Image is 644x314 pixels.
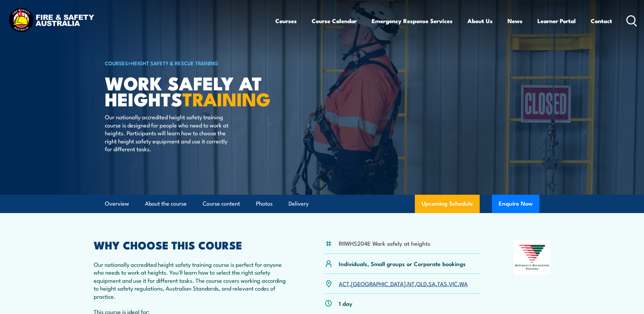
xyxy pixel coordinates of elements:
a: Photos [256,195,273,213]
a: VIC [449,279,458,287]
a: QLD [416,279,427,287]
a: Courses [275,12,297,30]
p: Our nationally accredited height safety training course is perfect for anyone who needs to work a... [94,260,292,300]
a: Course content [203,195,240,213]
a: Upcoming Schedule [415,195,480,213]
a: SA [428,279,436,287]
p: Individuals, Small groups or Corporate bookings [339,260,466,267]
a: Course Calendar [312,12,357,30]
h2: WHY CHOOSE THIS COURSE [94,240,292,249]
a: About the course [145,195,187,213]
a: Height Safety & Rescue Training [131,59,218,67]
strong: TRAINING [182,84,271,112]
a: Contact [591,12,612,30]
a: Overview [105,195,129,213]
a: TAS [437,279,447,287]
p: , , , , , , , [339,280,468,287]
a: COURSES [105,59,128,67]
a: Delivery [289,195,309,213]
a: Learner Portal [537,12,576,30]
a: WA [459,279,468,287]
a: NT [407,279,415,287]
li: RIIWHS204E Work safely at heights [339,239,430,247]
a: News [508,12,522,30]
img: Nationally Recognised Training logo. [514,240,551,275]
a: [GEOGRAPHIC_DATA] [351,279,406,287]
p: Our nationally accredited height safety training course is designed for people who need to work a... [105,113,229,153]
button: Enquire Now [492,195,539,213]
h6: > [105,59,273,67]
p: 1 day [339,299,352,307]
h1: Work Safely at Heights [105,75,273,106]
a: ACT [339,279,349,287]
a: Emergency Response Services [372,12,453,30]
a: About Us [467,12,493,30]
